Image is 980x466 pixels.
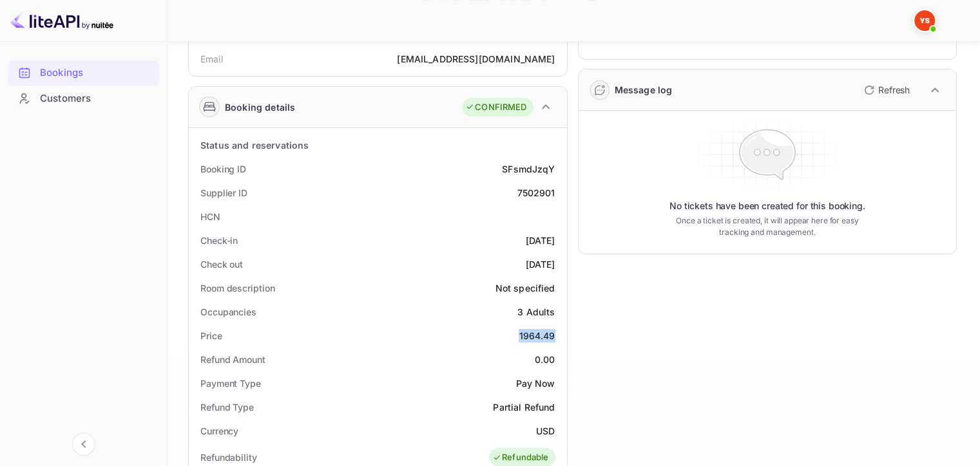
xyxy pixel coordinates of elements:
img: LiteAPI logo [10,10,113,31]
a: Bookings [8,61,159,84]
div: [EMAIL_ADDRESS][DOMAIN_NAME] [397,52,555,66]
div: 0.00 [535,353,555,366]
div: CONFIRMED [465,101,526,114]
div: Bookings [40,66,153,80]
div: SFsmdJzqY [502,162,555,176]
div: Room description [200,281,274,295]
div: Check-in [200,234,238,247]
p: Once a ticket is created, it will appear here for easy tracking and management. [666,215,869,238]
div: 1964.49 [519,329,555,342]
div: Email [200,52,223,66]
div: Message log [615,83,673,97]
div: Booking ID [200,162,246,176]
div: Refundable [492,451,549,464]
div: Partial Refund [493,400,555,414]
div: Customers [40,91,153,106]
div: HCN [200,210,220,223]
div: Not specified [495,281,555,295]
div: Booking details [225,100,295,114]
img: Yandex Support [914,10,935,31]
div: Currency [200,424,238,438]
div: Pay Now [515,377,555,390]
div: Check out [200,257,243,271]
div: 7502901 [517,186,555,200]
div: USD [536,424,555,438]
div: Status and reservations [200,138,309,152]
div: [DATE] [526,257,555,271]
div: Bookings [8,61,159,86]
div: Supplier ID [200,186,247,200]
div: Occupancies [200,305,256,319]
div: 3 Adults [517,305,555,319]
div: Payment Type [200,377,261,390]
div: Price [200,329,222,342]
div: Refund Type [200,400,254,414]
div: [DATE] [526,234,555,247]
div: Refund Amount [200,353,265,366]
div: Refundability [200,451,257,464]
div: Customers [8,86,159,111]
button: Refresh [856,80,915,100]
p: Refresh [878,83,910,97]
p: No tickets have been created for this booking. [669,200,865,212]
button: Collapse navigation [72,433,95,456]
a: Customers [8,86,159,110]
